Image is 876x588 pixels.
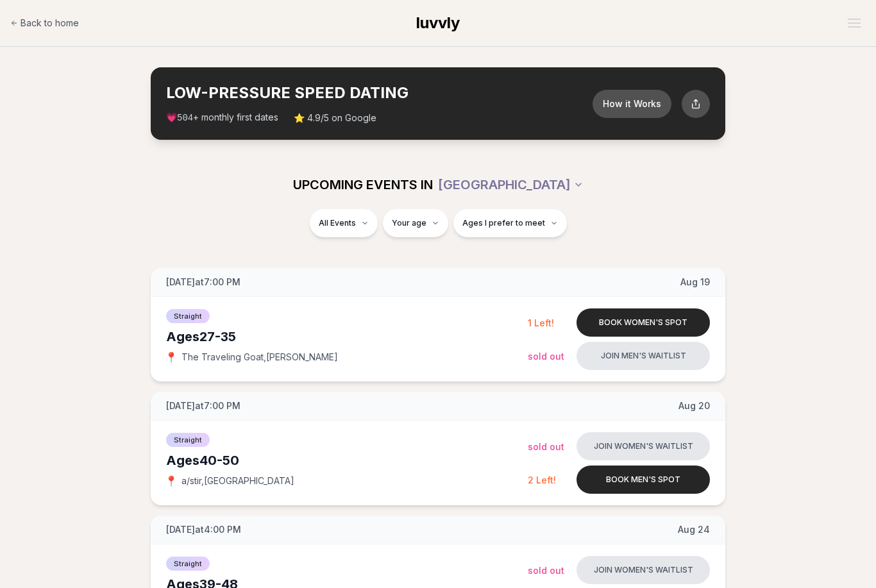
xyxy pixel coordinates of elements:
[392,218,426,228] span: Your age
[462,218,545,228] span: Ages I prefer to meet
[577,466,710,494] button: Book men's spot
[166,433,210,447] span: Straight
[166,328,528,346] div: Ages 27-35
[453,209,567,237] button: Ages I prefer to meet
[577,432,710,460] button: Join women's waitlist
[528,441,564,452] span: Sold Out
[528,565,564,576] span: Sold Out
[166,451,528,469] div: Ages 40-50
[181,475,294,487] span: a/stir , [GEOGRAPHIC_DATA]
[416,13,460,32] span: luvvly
[593,90,671,118] button: How it Works
[843,13,866,33] button: Open menu
[166,83,593,103] h2: LOW-PRESSURE SPEED DATING
[293,176,433,194] span: UPCOMING EVENTS IN
[678,399,710,412] span: Aug 20
[166,523,241,536] span: [DATE] at 4:00 PM
[678,523,710,536] span: Aug 24
[577,556,710,584] button: Join women's waitlist
[166,557,210,571] span: Straight
[577,342,710,370] button: Join men's waitlist
[680,276,710,289] span: Aug 19
[177,113,193,123] span: 504
[310,209,378,237] button: All Events
[21,17,79,29] span: Back to home
[10,10,79,36] a: Back to home
[166,476,176,486] span: 📍
[577,308,710,337] button: Book women's spot
[166,352,176,362] span: 📍
[181,351,338,364] span: The Traveling Goat , [PERSON_NAME]
[438,171,584,199] button: [GEOGRAPHIC_DATA]
[166,276,240,289] span: [DATE] at 7:00 PM
[528,475,556,485] span: 2 Left!
[528,351,564,362] span: Sold Out
[319,218,356,228] span: All Events
[416,13,460,33] a: luvvly
[166,399,240,412] span: [DATE] at 7:00 PM
[383,209,448,237] button: Your age
[166,309,210,323] span: Straight
[528,317,554,328] span: 1 Left!
[166,111,278,124] span: 💗 + monthly first dates
[294,112,376,124] span: ⭐ 4.9/5 on Google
